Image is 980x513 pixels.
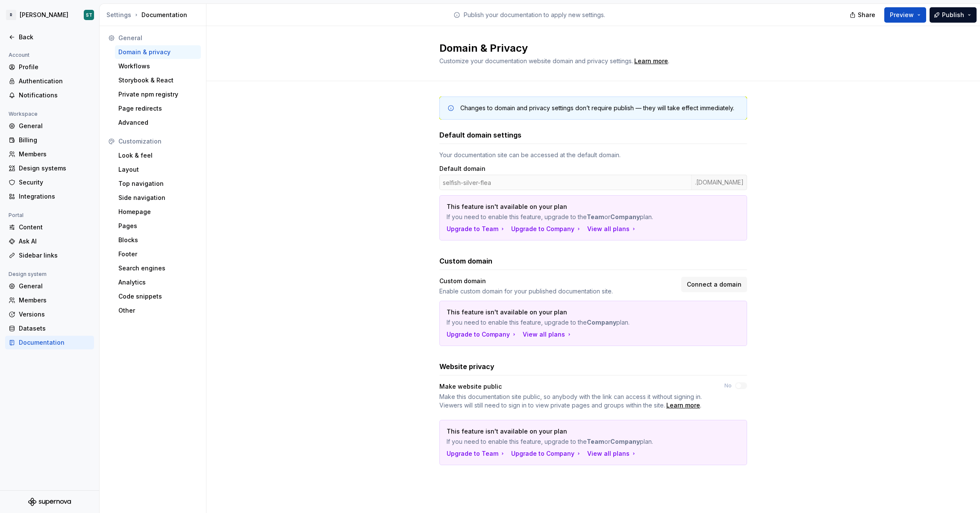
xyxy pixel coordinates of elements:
div: Side navigation [118,193,197,202]
a: Members [5,147,94,161]
label: No [724,382,732,389]
button: Settings [106,11,131,19]
strong: Team [587,438,604,445]
a: Advanced [115,116,201,129]
span: Connect a domain [687,280,742,289]
a: Profile [5,60,94,74]
div: Content [19,223,91,232]
div: R [6,10,16,20]
p: This feature isn't available on your plan [447,427,680,436]
span: Publish [942,11,964,19]
a: Look & feel [115,149,201,162]
a: Code snippets [115,290,201,303]
a: Page redirects [115,102,201,115]
a: Versions [5,308,94,321]
div: Blocks [118,236,197,244]
a: Pages [115,219,201,233]
div: Pages [118,222,197,230]
a: Search engines [115,261,201,275]
button: R[PERSON_NAME]ST [2,6,97,24]
div: [PERSON_NAME] [20,11,68,19]
div: Domain & privacy [118,48,197,56]
a: Security [5,176,94,189]
button: Upgrade to Company [447,330,518,339]
button: Publish [930,7,977,23]
a: Storybook & React [115,73,201,87]
div: Notifications [19,91,91,100]
div: Look & feel [118,151,197,160]
button: View all plans [587,225,637,233]
label: Default domain [439,164,486,173]
h3: Custom domain [439,256,492,266]
a: Billing [5,133,94,147]
div: Billing [19,136,91,144]
div: Advanced [118,118,197,127]
div: Page redirects [118,104,197,113]
div: Design systems [19,164,91,173]
div: Design system [5,269,50,279]
div: Custom domain [439,277,676,285]
a: Authentication [5,74,94,88]
div: Members [19,150,91,158]
div: Code snippets [118,292,197,301]
svg: Supernova Logo [28,498,71,506]
button: Share [845,7,881,23]
button: Upgrade to Team [447,449,506,458]
div: Layout [118,165,197,174]
div: Footer [118,250,197,258]
a: Top navigation [115,177,201,191]
div: Customization [118,137,197,146]
p: If you need to enable this feature, upgrade to the or plan. [447,213,680,221]
div: Back [19,33,91,41]
button: Upgrade to Company [511,449,582,458]
h2: Domain & Privacy [439,41,737,55]
a: Blocks [115,233,201,247]
div: Workspace [5,109,41,119]
a: Datasets [5,322,94,335]
div: Documentation [106,11,203,19]
div: Learn more [634,57,668,65]
h3: Default domain settings [439,130,521,140]
span: . [633,58,669,64]
div: Security [19,178,91,187]
span: . [439,393,709,410]
div: Datasets [19,324,91,333]
strong: Company [587,319,616,326]
strong: Company [610,438,640,445]
button: Preview [884,7,926,23]
span: Customize your documentation website domain and privacy settings. [439,57,633,64]
span: Make this documentation site public, so anybody with the link can access it without signing in. V... [439,393,702,409]
div: General [19,122,91,130]
div: Homepage [118,208,197,216]
div: Versions [19,310,91,319]
div: Storybook & React [118,76,197,85]
p: If you need to enable this feature, upgrade to the plan. [447,318,680,327]
button: Upgrade to Company [511,225,582,233]
span: Share [858,11,875,19]
div: General [118,34,197,42]
div: Private npm registry [118,90,197,99]
a: Footer [115,247,201,261]
div: Your documentation site can be accessed at the default domain. [439,151,747,159]
div: View all plans [523,330,573,339]
a: Integrations [5,190,94,203]
button: View all plans [587,449,637,458]
div: Enable custom domain for your published documentation site. [439,287,676,296]
a: General [5,119,94,133]
a: Workflows [115,59,201,73]
span: Preview [890,11,914,19]
a: Other [115,304,201,317]
div: Top navigation [118,179,197,188]
a: Notifications [5,88,94,102]
div: ST [86,12,92,18]
div: Portal [5,210,27,220]
div: Changes to domain and privacy settings don’t require publish — they will take effect immediately. [460,104,734,112]
a: Ask AI [5,235,94,248]
p: This feature isn't available on your plan [447,308,680,317]
p: This feature isn't available on your plan [447,202,680,211]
